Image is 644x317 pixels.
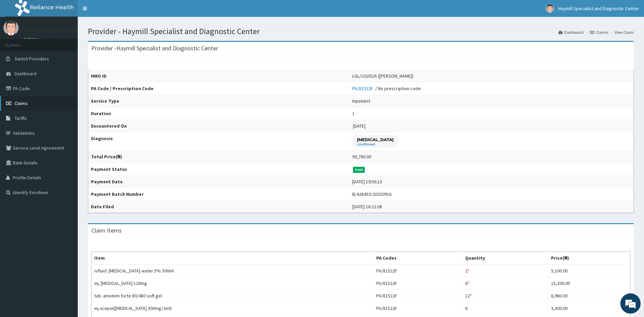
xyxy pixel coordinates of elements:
th: HMO ID [88,70,350,82]
th: Encountered On [88,120,350,132]
img: User Image [546,4,554,13]
span: Tariffs [15,115,27,121]
td: 15,300.00 [548,277,630,290]
img: d_794563401_company_1708531726252_794563401 [13,34,27,51]
div: 1 [352,110,355,117]
h3: Claim Items [91,228,122,234]
div: Minimize live chat window [111,3,127,20]
td: 6,960.00 [548,290,630,302]
a: Claims [590,29,608,35]
h3: Provider - Haymill Specialist and Diagnostic Center [91,45,218,51]
p: Haymill Specialist and Diagnostic Center [24,27,131,33]
div: Chat with us now [35,38,114,47]
span: Dashboard [15,71,37,77]
td: 6 [462,302,548,315]
img: User Image [3,20,19,35]
th: Diagnosis [88,132,350,151]
th: Item [92,252,374,265]
th: Date Filed [88,201,350,213]
td: inj acepol([MEDICAL_DATA] 300mg/2ml) [92,302,374,315]
td: 2 [462,264,548,277]
td: PA/81522F [373,290,462,302]
td: 6 [462,277,548,290]
td: 12 [462,290,548,302]
td: PA/81522F [373,277,462,290]
div: LGL/10255/A ([PERSON_NAME]) [352,73,413,79]
h1: Provider - Haymill Specialist and Diagnostic Center [88,27,634,36]
a: Online [24,37,40,42]
td: PA/81522F [373,264,462,277]
span: Haymill Specialist and Diagnostic Center [558,5,639,11]
span: Claims [15,100,28,106]
td: 5,100.00 [548,264,630,277]
th: PA Codes [373,252,462,265]
th: Payment Date [88,176,350,188]
th: PA Code / Prescription Code [88,82,350,95]
span: Paid [353,167,365,173]
td: tab. amatem forte 80/480 soft gel [92,290,374,302]
div: [DATE] 19:56:13 [352,178,382,185]
td: 3,300.00 [548,302,630,315]
th: Service Type [88,95,350,107]
td: inj. [MEDICAL_DATA] 120mg [92,277,374,290]
div: 93,760.00 [352,153,371,160]
span: Switch Providers [15,56,49,62]
span: [DATE] [353,123,365,129]
td: PA/81522F [373,302,462,315]
th: Duration [88,107,350,120]
div: [DATE] 16:22:08 [352,203,382,210]
td: ivfluid. [MEDICAL_DATA] water 5% 500ml [92,264,374,277]
p: [MEDICAL_DATA] [357,137,393,142]
th: Payment Status [88,163,350,176]
small: confirmed [357,143,393,146]
div: / No prescription code [352,85,421,92]
span: We're online! [39,85,93,153]
a: PA/81522F [352,85,375,91]
th: Price(₦) [548,252,630,265]
th: Quantity [462,252,548,265]
a: Dashboard [558,29,583,35]
th: Total Price(₦) [88,151,350,163]
a: View Claim [615,29,634,35]
textarea: Type your message and hit 'Enter' [3,184,129,208]
th: Payment Batch Number [88,188,350,201]
div: B/428453/20250916 [352,191,391,197]
div: Inpatient [352,98,370,104]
